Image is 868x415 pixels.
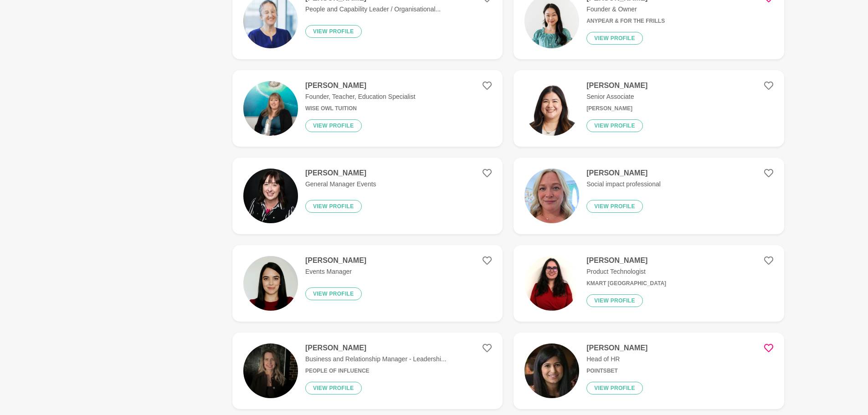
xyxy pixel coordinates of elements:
[232,245,503,322] a: [PERSON_NAME]Events ManagerView profile
[305,267,366,277] p: Events Manager
[586,294,643,307] button: View profile
[305,343,447,353] h4: [PERSON_NAME]
[524,256,579,311] img: d84f4935839b754279dca6d42f1898252b6c2d5b-1079x1072.jpg
[586,32,643,45] button: View profile
[514,70,784,147] a: [PERSON_NAME]Senior Associate[PERSON_NAME]View profile
[586,18,665,25] h6: Anypear & For The Frills
[232,158,503,234] a: [PERSON_NAME]General Manager EventsView profile
[305,368,447,374] h6: People of Influence
[586,368,647,374] h6: PointsBet
[305,5,441,14] p: People and Capability Leader / Organisational...
[305,200,362,213] button: View profile
[586,200,643,213] button: View profile
[305,256,366,265] h4: [PERSON_NAME]
[514,245,784,322] a: [PERSON_NAME]Product TechnologistKmart [GEOGRAPHIC_DATA]View profile
[232,333,503,409] a: [PERSON_NAME]Business and Relationship Manager - Leadershi...People of InfluenceView profile
[243,81,298,136] img: a530bc8d2a2e0627e4f81662508317a5eb6ed64f-4000x6000.jpg
[586,256,666,265] h4: [PERSON_NAME]
[243,169,298,223] img: 21837c0d11a1f80e466b67059185837be14aa2a2-200x200.jpg
[586,267,666,277] p: Product Technologist
[586,169,661,178] h4: [PERSON_NAME]
[524,169,579,223] img: 7d39a8b2a67dccb0794bbe3a71719d2f39ef039b-2316x3088.jpg
[305,354,447,364] p: Business and Relationship Manager - Leadershi...
[514,158,784,234] a: [PERSON_NAME]Social impact professionalView profile
[243,256,298,311] img: 1ea2b9738d434bc0df16a508f89119961b5c3612-800x800.jpg
[586,5,665,14] p: Founder & Owner
[586,382,643,395] button: View profile
[524,81,579,136] img: 2065c977deca5582564cba554cbb32bb2825ac78-591x591.jpg
[524,343,579,398] img: 9219f9d1eb9592de2e9dd2e84b0174afe0ba543b-148x148.jpg
[586,81,647,90] h4: [PERSON_NAME]
[305,179,376,189] p: General Manager Events
[305,105,416,112] h6: Wise Owl Tuition
[586,179,661,189] p: Social impact professional
[586,280,666,287] h6: Kmart [GEOGRAPHIC_DATA]
[305,169,376,178] h4: [PERSON_NAME]
[305,382,362,395] button: View profile
[586,119,643,132] button: View profile
[243,343,298,398] img: 4f8ac3869a007e0d1b6b374d8a6623d966617f2f-3024x4032.jpg
[305,81,416,90] h4: [PERSON_NAME]
[586,343,647,353] h4: [PERSON_NAME]
[586,92,647,102] p: Senior Associate
[232,70,503,147] a: [PERSON_NAME]Founder, Teacher, Education SpecialistWise Owl TuitionView profile
[514,333,784,409] a: [PERSON_NAME]Head of HRPointsBetView profile
[305,119,362,132] button: View profile
[305,92,416,102] p: Founder, Teacher, Education Specialist
[305,25,362,38] button: View profile
[305,287,362,300] button: View profile
[586,105,647,112] h6: [PERSON_NAME]
[586,354,647,364] p: Head of HR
